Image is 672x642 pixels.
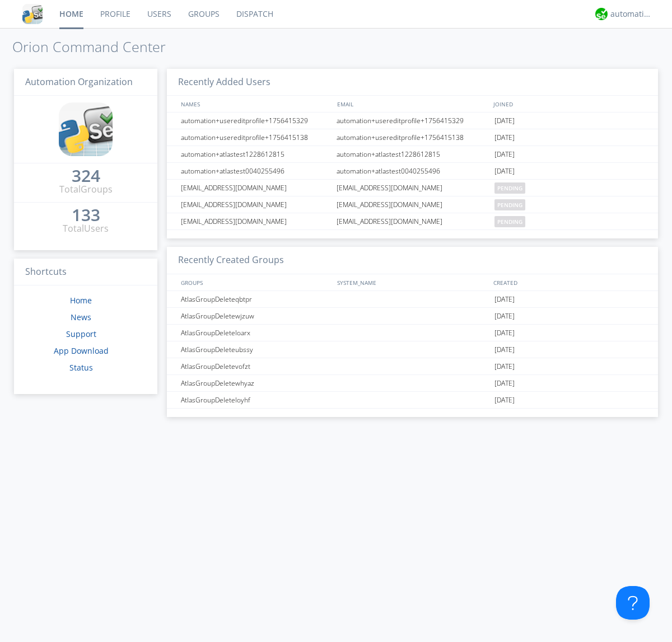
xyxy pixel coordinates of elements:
[494,182,525,194] span: pending
[178,129,333,146] div: automation+usereditprofile+1756415138
[167,196,658,213] a: [EMAIL_ADDRESS][DOMAIN_NAME][EMAIL_ADDRESS][DOMAIN_NAME]pending
[25,76,133,88] span: Automation Organization
[334,180,492,196] div: [EMAIL_ADDRESS][DOMAIN_NAME]
[70,295,92,306] a: Home
[494,216,525,227] span: pending
[494,375,515,392] span: [DATE]
[63,222,109,235] div: Total Users
[167,325,658,341] a: AtlasGroupDeleteloarx[DATE]
[178,96,332,112] div: NAMES
[72,170,100,183] a: 324
[167,247,658,274] h3: Recently Created Groups
[22,4,43,24] img: cddb5a64eb264b2086981ab96f4c1ba7
[178,274,332,290] div: GROUPS
[334,274,491,290] div: SYSTEM_NAME
[167,358,658,375] a: AtlasGroupDeletevofzt[DATE]
[167,129,658,146] a: automation+usereditprofile+1756415138automation+usereditprofile+1756415138[DATE]
[494,129,515,146] span: [DATE]
[167,375,658,392] a: AtlasGroupDeletewhyaz[DATE]
[178,341,333,358] div: AtlasGroupDeleteubssy
[334,196,492,213] div: [EMAIL_ADDRESS][DOMAIN_NAME]
[72,170,100,181] div: 324
[610,8,652,20] div: automation+atlas
[178,163,333,179] div: automation+atlastest0040255496
[491,96,647,112] div: JOINED
[494,113,515,129] span: [DATE]
[167,180,658,196] a: [EMAIL_ADDRESS][DOMAIN_NAME][EMAIL_ADDRESS][DOMAIN_NAME]pending
[494,146,515,163] span: [DATE]
[494,291,515,308] span: [DATE]
[494,341,515,358] span: [DATE]
[494,308,515,325] span: [DATE]
[167,163,658,180] a: automation+atlastest0040255496automation+atlastest0040255496[DATE]
[178,358,333,374] div: AtlasGroupDeletevofzt
[491,274,647,290] div: CREATED
[167,291,658,308] a: AtlasGroupDeleteqbtpr[DATE]
[66,329,96,339] a: Support
[178,392,333,408] div: AtlasGroupDeleteloyhf
[167,113,658,129] a: automation+usereditprofile+1756415329automation+usereditprofile+1756415329[DATE]
[334,129,492,146] div: automation+usereditprofile+1756415138
[69,362,93,373] a: Status
[334,113,492,129] div: automation+usereditprofile+1756415329
[334,163,492,179] div: automation+atlastest0040255496
[178,375,333,391] div: AtlasGroupDeletewhyaz
[616,586,650,620] iframe: Toggle Customer Support
[178,213,333,229] div: [EMAIL_ADDRESS][DOMAIN_NAME]
[167,341,658,358] a: AtlasGroupDeleteubssy[DATE]
[494,325,515,341] span: [DATE]
[72,209,100,221] div: 133
[167,392,658,409] a: AtlasGroupDeleteloyhf[DATE]
[178,180,333,196] div: [EMAIL_ADDRESS][DOMAIN_NAME]
[59,183,113,196] div: Total Groups
[167,69,658,96] h3: Recently Added Users
[72,209,100,222] a: 133
[14,259,157,286] h3: Shortcuts
[178,113,333,129] div: automation+usereditprofile+1756415329
[167,213,658,230] a: [EMAIL_ADDRESS][DOMAIN_NAME][EMAIL_ADDRESS][DOMAIN_NAME]pending
[54,345,109,356] a: App Download
[59,102,113,156] img: cddb5a64eb264b2086981ab96f4c1ba7
[178,291,333,307] div: AtlasGroupDeleteqbtpr
[494,163,515,180] span: [DATE]
[178,196,333,213] div: [EMAIL_ADDRESS][DOMAIN_NAME]
[595,8,608,20] img: d2d01cd9b4174d08988066c6d424eccd
[71,312,91,322] a: News
[494,199,525,210] span: pending
[167,146,658,163] a: automation+atlastest1228612815automation+atlastest1228612815[DATE]
[334,213,492,229] div: [EMAIL_ADDRESS][DOMAIN_NAME]
[334,146,492,162] div: automation+atlastest1228612815
[178,325,333,341] div: AtlasGroupDeleteloarx
[178,146,333,162] div: automation+atlastest1228612815
[494,358,515,375] span: [DATE]
[167,308,658,325] a: AtlasGroupDeletewjzuw[DATE]
[334,96,491,112] div: EMAIL
[494,392,515,409] span: [DATE]
[178,308,333,324] div: AtlasGroupDeletewjzuw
